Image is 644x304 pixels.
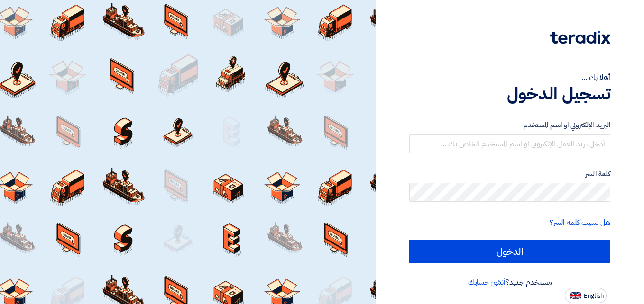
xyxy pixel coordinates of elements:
[409,240,610,263] input: الدخول
[570,292,581,299] img: en-US.png
[409,72,610,83] div: أهلا بك ...
[409,83,610,104] h1: تسجيل الدخول
[409,277,610,288] div: مستخدم جديد؟
[550,31,610,44] img: Teradix logo
[550,217,610,228] a: هل نسيت كلمة السر؟
[565,288,607,303] button: English
[409,169,610,179] label: كلمة السر
[468,277,506,288] a: أنشئ حسابك
[409,120,610,131] label: البريد الإلكتروني او اسم المستخدم
[584,293,604,299] span: English
[409,134,610,153] input: أدخل بريد العمل الإلكتروني او اسم المستخدم الخاص بك ...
